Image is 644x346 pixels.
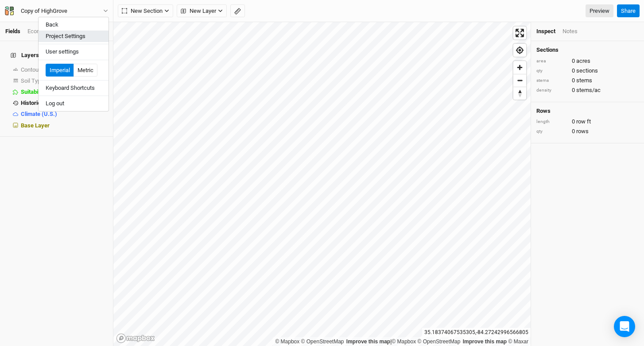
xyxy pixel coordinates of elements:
button: Zoom in [513,61,526,74]
div: Contours [21,66,108,73]
div: 0 [536,77,639,85]
div: Open Intercom Messenger [614,316,635,337]
h4: Sections [536,46,639,54]
div: 0 [536,67,639,75]
button: Shortcut: M [230,4,245,18]
button: Keyboard Shortcuts [39,82,109,94]
div: 0 [536,118,639,126]
div: density [536,87,567,94]
div: length [536,119,567,125]
span: Suitability (U.S.) [21,88,62,95]
button: Zoom out [513,74,526,87]
div: Suitability (U.S.) [21,88,108,96]
a: Mapbox [392,338,416,345]
div: Copy of HighGrove [21,7,67,15]
span: Contours [21,66,43,73]
span: Historical Land Use (U.S.) [21,100,87,106]
div: | [275,337,528,346]
span: Zoom out [513,74,526,87]
a: Maxar [508,338,528,345]
div: qty [536,68,567,74]
span: New Layer [181,7,216,15]
div: Climate (U.S.) [21,111,108,118]
span: New Section [122,7,163,15]
span: rows [576,127,589,135]
div: 0 [536,57,639,65]
span: stems [576,77,592,85]
span: Climate (U.S.) [21,111,57,117]
div: 0 [536,86,639,94]
button: Share [617,4,640,18]
div: area [536,58,567,65]
a: OpenStreetMap [418,338,461,345]
div: Notes [563,27,578,35]
button: New Section [118,4,173,18]
a: Preview [586,4,613,18]
a: Mapbox logo [116,333,155,343]
button: Reset bearing to north [513,87,526,100]
span: Reset bearing to north [513,87,526,100]
button: Enter fullscreen [513,27,526,39]
button: New Layer [177,4,227,18]
span: acres [576,57,590,65]
button: Log out [39,98,109,109]
span: Base Layer [21,122,50,129]
button: Imperial [46,64,74,77]
a: Mapbox [275,338,299,345]
div: Historical Land Use (U.S.) [21,100,108,107]
div: stems [536,77,567,84]
a: OpenStreetMap [301,338,344,345]
div: 35.18374067535305 , -84.27242996566805 [422,328,531,337]
button: User settings [39,46,109,58]
div: Soil Types & Attributes (U.S.) [21,77,108,85]
div: 0 [536,127,639,135]
div: Inspect [536,27,555,35]
button: Find my location [513,44,526,57]
a: Improve this map [463,338,507,345]
button: Copy of HighGrove [4,6,109,16]
canvas: Map [113,22,531,346]
span: row ft [576,118,591,126]
span: stems/ac [576,86,601,94]
button: Project Settings [39,31,109,42]
span: Soil Types & Attributes (U.S.) [21,77,93,84]
h4: Layers [5,46,108,64]
div: Economics [27,27,55,35]
div: Base Layer [21,122,108,129]
a: Fields [5,28,20,35]
button: Back [39,19,109,31]
h4: Rows [536,108,639,115]
a: Improve this map [346,338,390,345]
button: Metric [74,64,97,77]
span: sections [576,67,598,75]
div: qty [536,128,567,135]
